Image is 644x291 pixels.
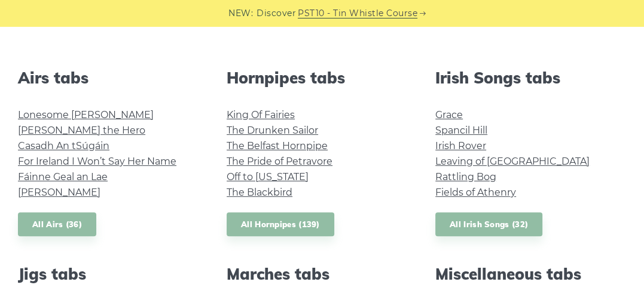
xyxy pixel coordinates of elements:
a: All Hornpipes (139) [227,212,334,237]
h2: Miscellaneous tabs [435,265,626,283]
a: All Irish Songs (32) [435,212,542,237]
a: Irish Rover [435,140,486,151]
a: Spancil Hill [435,125,487,136]
h2: Hornpipes tabs [227,69,417,87]
a: Lonesome [PERSON_NAME] [18,109,154,120]
h2: Jigs tabs [18,265,209,283]
h2: Irish Songs tabs [435,69,626,87]
h2: Marches tabs [227,265,417,283]
a: [PERSON_NAME] [18,187,100,198]
a: The Pride of Petravore [227,156,332,167]
a: The Blackbird [227,187,292,198]
a: PST10 - Tin Whistle Course [298,7,417,20]
a: Grace [435,109,463,120]
a: Casadh An tSúgáin [18,140,109,151]
a: Off to [US_STATE] [227,171,309,182]
a: All Airs (36) [18,212,96,237]
a: For Ireland I Won’t Say Her Name [18,156,176,167]
a: The Drunken Sailor [227,125,318,136]
span: NEW: [228,7,253,20]
a: [PERSON_NAME] the Hero [18,125,145,136]
a: Fáinne Geal an Lae [18,171,108,182]
a: Rattling Bog [435,171,496,182]
a: Fields of Athenry [435,187,516,198]
a: King Of Fairies [227,109,295,120]
h2: Airs tabs [18,69,209,87]
a: Leaving of [GEOGRAPHIC_DATA] [435,156,590,167]
span: Discover [257,7,296,20]
a: The Belfast Hornpipe [227,140,328,151]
